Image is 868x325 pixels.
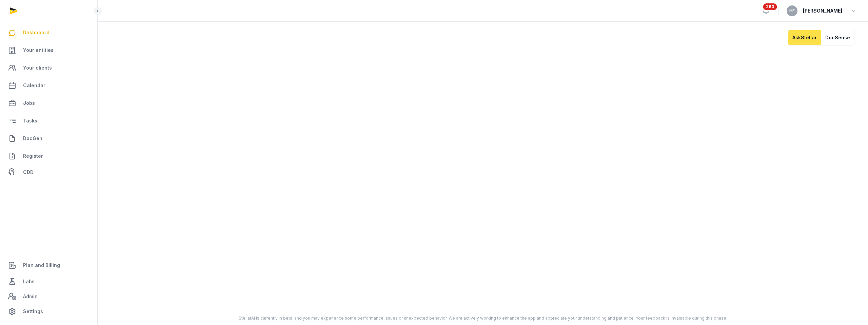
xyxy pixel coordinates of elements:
[5,273,92,290] a: Labs
[5,42,92,58] a: Your entities
[23,292,38,301] span: Admin
[5,113,92,129] a: Tasks
[23,278,35,286] span: Labs
[5,166,92,179] a: CDD
[788,30,821,45] button: AskStellar
[5,24,92,41] a: Dashboard
[23,81,45,90] span: Calendar
[23,28,50,37] span: Dashboard
[5,77,92,94] a: Calendar
[5,303,92,320] a: Settings
[763,3,777,10] span: 260
[5,290,92,303] a: Admin
[23,46,54,54] span: Your entities
[23,117,37,125] span: Tasks
[789,9,795,13] span: HF
[23,261,60,269] span: Plan and Billing
[821,30,854,45] button: DocSense
[175,316,791,321] div: StellarAI is currently in beta, and you may experience some performance issues or unexpected beha...
[23,307,43,316] span: Settings
[5,60,92,76] a: Your clients
[5,95,92,111] a: Jobs
[23,134,42,142] span: DocGen
[803,7,842,15] span: [PERSON_NAME]
[23,64,52,72] span: Your clients
[23,168,34,176] span: CDD
[5,130,92,147] a: DocGen
[23,152,43,160] span: Register
[787,5,797,16] button: HF
[23,99,35,107] span: Jobs
[5,148,92,164] a: Register
[5,257,92,273] a: Plan and Billing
